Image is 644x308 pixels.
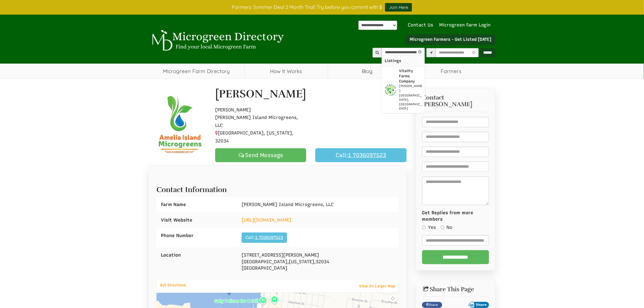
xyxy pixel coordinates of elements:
a: Microgreen Farm Directory [149,64,244,79]
button: Share [469,302,489,308]
span: [PERSON_NAME] [422,101,473,108]
div: Location [156,247,237,263]
label: No [441,224,453,231]
i: Use Current Location [470,51,477,55]
strong: Vitality Farms Company [399,69,415,83]
h3: Contact [422,94,489,108]
select: Language Translate Widget [359,21,397,30]
p: [GEOGRAPHIC_DATA], [GEOGRAPHIC_DATA] [399,93,423,111]
div: Powered by [359,21,397,30]
div: Visit Website [156,212,237,228]
img: Microgreen Directory [149,30,285,51]
img: Contact Christine Hiebel [149,95,210,156]
span: [PERSON_NAME] Island Microgreens, LLC [215,115,298,128]
span: Farmers [407,64,495,79]
div: Phone Number [156,228,237,243]
button: Map camera controls [389,295,397,303]
div: Farmers: Summer Deal 2 Month Trial! Try before you commit with $ [144,3,500,12]
a: [URL][DOMAIN_NAME] [242,217,291,223]
a: Call:1 7036097523 [246,235,283,240]
a: Share [422,302,443,308]
h2: Share This Page [422,286,489,293]
input: Yes [422,226,426,229]
a: Get Directions [157,282,189,289]
p: [PERSON_NAME] [399,84,423,93]
a: Blog [328,64,407,79]
iframe: X Post Button [445,302,466,308]
span: [PERSON_NAME] [215,107,251,113]
span: [US_STATE] [289,259,314,264]
a: Call:1 7036097523 [320,152,401,159]
span: [STREET_ADDRESS][PERSON_NAME] [242,252,319,258]
a: Contact Us [405,22,436,28]
span: [GEOGRAPHIC_DATA], [US_STATE], 32034 [215,130,293,144]
h2: Contact Information [156,183,399,194]
u: 1 7036097523 [255,235,283,240]
span: 32034 [316,259,329,264]
a: Join Here [385,3,412,12]
input: No [441,226,445,229]
a: Microgreen Farmers - Get Listed [DATE] [406,34,495,45]
img: pimage 32 201 photo [384,83,397,97]
label: Get Replies from more members [422,210,489,223]
a: View On Larger Map [356,282,398,290]
a: pimage 32 201 photo Vitality Farms Company [PERSON_NAME] [GEOGRAPHIC_DATA], [GEOGRAPHIC_DATA] [382,67,425,113]
h1: [PERSON_NAME] [215,88,306,100]
label: Yes [422,224,436,231]
a: How It Works [245,64,328,79]
a: Microgreen Farm Login [439,22,494,28]
u: 1 7036097523 [348,152,386,159]
div: Farm Name [156,197,237,212]
span: [PERSON_NAME] Island Microgreens, LLC [242,202,334,207]
span: [GEOGRAPHIC_DATA] [242,259,287,264]
a: Send Message [215,148,306,162]
div: , , [GEOGRAPHIC_DATA] [237,247,398,276]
